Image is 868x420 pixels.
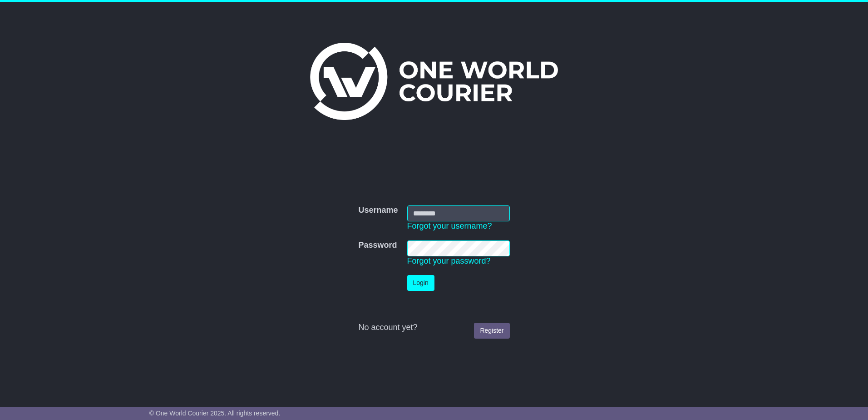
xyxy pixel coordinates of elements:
button: Login [407,275,434,291]
a: Forgot your password? [407,256,491,265]
img: One World [310,43,558,120]
label: Password [358,240,397,250]
a: Register [474,323,509,339]
a: Forgot your username? [407,221,492,230]
div: No account yet? [358,323,509,333]
span: © One World Courier 2025. All rights reserved. [149,410,281,417]
label: Username [358,205,398,215]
